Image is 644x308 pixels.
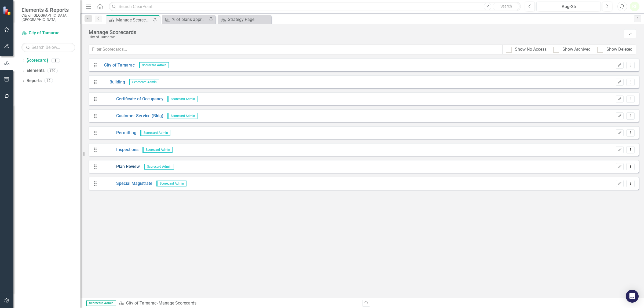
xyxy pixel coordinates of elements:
[156,181,186,186] span: Scorecard Admin
[47,68,58,73] div: 170
[119,300,358,306] div: » Manage Scorecards
[126,300,156,306] a: City of Tamarac
[515,46,547,53] div: Show No Access
[129,79,159,85] span: Scorecard Admin
[21,13,75,22] small: City of [GEOGRAPHIC_DATA], [GEOGRAPHIC_DATA]
[493,3,519,10] button: Search
[109,2,521,11] input: Search ClearPoint...
[100,130,136,136] a: Permitting
[100,147,138,153] a: Inspections
[167,113,197,119] span: Scorecard Admin
[144,164,174,170] span: Scorecard Admin
[228,16,270,23] div: Strategy Page
[3,6,12,16] img: ClearPoint Strategy
[163,16,207,23] a: % of plans approved after first review
[606,46,632,53] div: Show Deleted
[172,16,207,23] div: % of plans approved after first review
[86,300,116,306] span: Scorecard Admin
[100,79,125,85] a: Building
[89,29,621,35] div: Manage Scorecards
[27,68,45,74] a: Elements
[100,62,135,68] a: City of Tamarac
[100,181,152,187] a: Special Magistrate
[536,2,601,11] button: Aug-25
[21,43,75,52] input: Search Below...
[140,130,170,136] span: Scorecard Admin
[500,4,512,8] span: Search
[21,7,75,13] span: Elements & Reports
[100,113,163,119] a: Customer Service (Bldg)
[100,164,140,170] a: Plan Review
[626,290,639,303] div: Open Intercom Messenger
[116,17,152,23] div: Manage Scorecards
[89,35,621,39] div: City of Tamarac
[538,3,599,10] div: Aug-25
[100,96,163,102] a: Certificate of Occupancy
[139,62,169,68] span: Scorecard Admin
[89,45,503,54] input: Filter Scorecards...
[630,2,639,11] button: RF
[27,78,42,84] a: Reports
[44,79,53,83] div: 62
[167,96,197,102] span: Scorecard Admin
[27,57,49,64] a: Scorecards
[51,58,60,63] div: 8
[142,147,173,153] span: Scorecard Admin
[562,46,591,53] div: Show Archived
[21,30,75,36] a: City of Tamarac
[219,16,270,23] a: Strategy Page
